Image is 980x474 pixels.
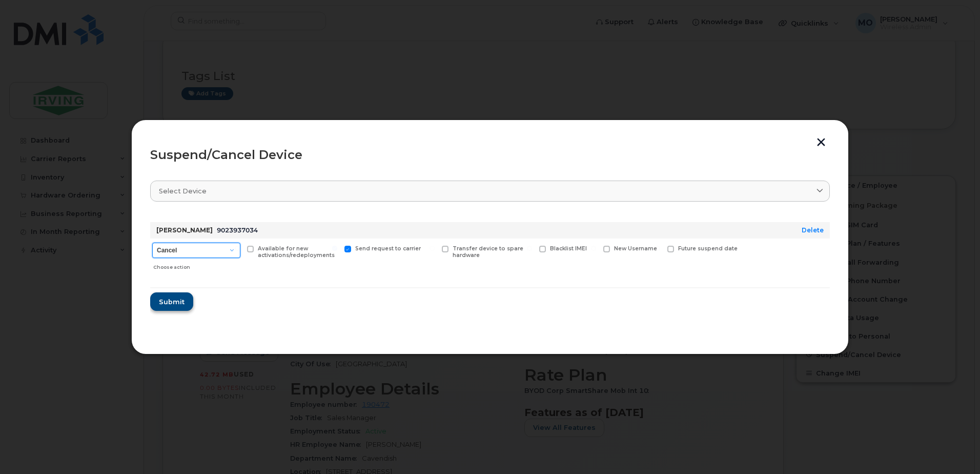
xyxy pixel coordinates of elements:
[550,245,587,252] span: Blacklist IMEI
[802,226,824,234] a: Delete
[453,245,523,259] span: Transfer device to spare hardware
[430,246,435,251] input: Transfer device to spare hardware
[217,226,258,234] span: 9023937034
[655,246,660,251] input: Future suspend date
[527,246,532,251] input: Blacklist IMEI
[332,246,337,251] input: Send request to carrier
[159,186,207,196] span: Select device
[159,297,185,307] span: Submit
[150,292,193,311] button: Submit
[355,245,421,252] span: Send request to carrier
[678,245,738,252] span: Future suspend date
[258,245,335,259] span: Available for new activations/redeployments
[156,226,213,234] strong: [PERSON_NAME]
[150,149,830,161] div: Suspend/Cancel Device
[614,245,657,252] span: New Username
[235,246,240,251] input: Available for new activations/redeployments
[591,246,596,251] input: New Username
[153,259,240,271] div: Choose action
[150,181,830,202] a: Select device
